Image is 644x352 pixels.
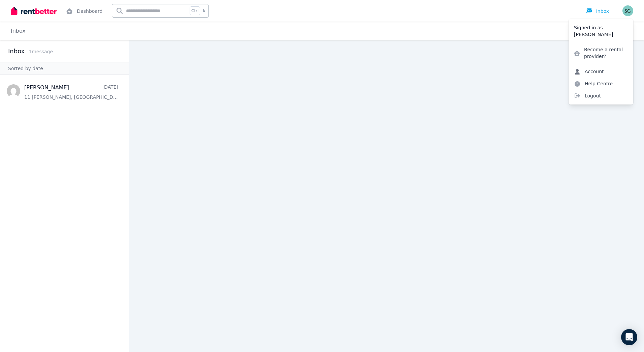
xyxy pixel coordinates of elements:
[11,28,26,34] a: Inbox
[8,47,25,56] h2: Inbox
[24,84,118,100] a: [PERSON_NAME][DATE]11 [PERSON_NAME], [GEOGRAPHIC_DATA].
[203,8,205,13] span: k
[574,24,628,31] p: Signed in as
[585,8,609,14] div: Inbox
[621,329,637,345] div: Open Intercom Messenger
[622,5,633,16] img: Satchit Gupta
[569,90,633,102] span: Logout
[569,43,633,62] a: Become a rental provider?
[574,31,628,38] p: [PERSON_NAME]
[569,65,609,78] a: Account
[190,6,200,15] span: Ctrl
[29,49,53,54] span: 1 message
[569,78,618,90] a: Help Centre
[11,6,57,16] img: RentBetter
